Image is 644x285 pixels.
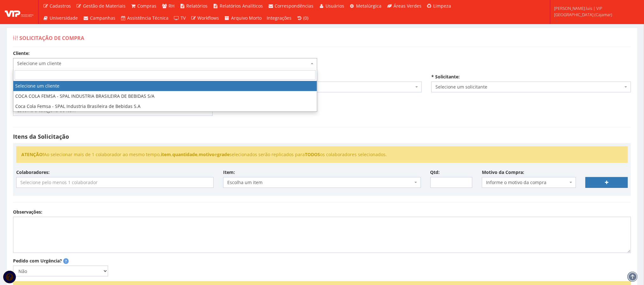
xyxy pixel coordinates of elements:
[17,60,309,67] span: Selecione um cliente
[127,15,169,21] span: Assistência Técnica
[227,179,413,186] span: Escolha um item
[13,81,317,91] li: Selecione um cliente
[223,169,235,176] label: Item:
[13,133,69,140] strong: Itens da Solicitação
[13,101,317,111] li: Coca Cola Femsa - SPAL Industria Brasileira de Bebidas S.A
[231,15,262,21] span: Arquivo Morto
[40,12,81,24] a: Universidade
[482,169,524,176] label: Motivo da Compra:
[50,3,71,9] span: Cadastros
[264,12,294,24] a: Integrações
[431,82,631,92] span: Selecione um solicitante
[267,15,291,21] span: Integrações
[5,7,33,17] img: logo
[19,35,84,42] span: Solicitação de Compra
[181,15,186,21] span: TV
[435,84,623,90] span: Selecione um solicitante
[554,5,636,18] span: [PERSON_NAME].luis | VIP [GEOGRAPHIC_DATA] (Cajamar)
[161,151,171,157] strong: item
[13,91,317,101] li: COCA COLA FEMSA - SPAL INDUSTRIA BRASILEIRA DE BEBIDAS S/A
[65,259,67,263] strong: ?
[13,258,62,264] label: Pedido com Urgência?
[220,3,263,9] span: Relatórios Analíticos
[434,3,451,9] span: Limpeza
[118,12,171,24] a: Assistência Técnica
[217,151,230,157] strong: grade
[187,3,208,9] span: Relatórios
[198,15,219,21] span: Workflows
[13,209,42,215] label: Observações:
[305,151,320,157] strong: TODOS
[188,12,222,24] a: Workflows
[50,15,78,21] span: Universidade
[223,177,421,188] span: Escolha um item
[81,12,118,24] a: Campanhas
[16,169,50,176] label: Colaboradores:
[21,151,623,158] li: Ao selecionar mais de 1 colaborador ao mesmo tempo, , , e selecionados serão replicados para os c...
[90,15,115,21] span: Campanhas
[304,15,309,21] span: (0)
[21,151,44,157] strong: ATENÇÃO!
[294,12,311,24] a: (0)
[168,3,175,9] span: RH
[394,3,421,9] span: Áreas Verdes
[275,3,314,9] span: Correspondências
[486,179,568,186] span: Informe o motivo da compra
[482,177,576,188] span: Informe o motivo da compra
[325,3,344,9] span: Usuários
[172,151,197,157] strong: quantidade
[171,12,188,24] a: TV
[63,258,69,264] span: Pedidos marcados como urgentes serão destacados com uma tarja vermelha e terão seu motivo de urgê...
[13,50,30,56] label: Cliente:
[222,12,264,24] a: Arquivo Morto
[430,169,440,176] label: Qtd:
[356,3,382,9] span: Metalúrgica
[13,58,317,69] span: Selecione um cliente
[431,74,460,80] label: * Solicitante:
[138,3,157,9] span: Compras
[83,3,126,9] span: Gestão de Materiais
[17,177,213,188] input: Selecione pelo menos 1 colaborador
[199,151,215,157] strong: motivo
